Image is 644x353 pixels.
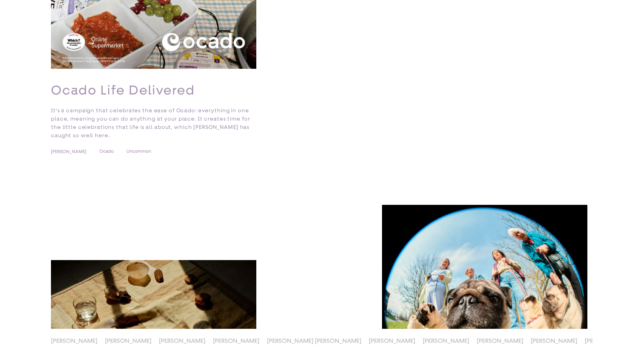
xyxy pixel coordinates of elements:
a: [PERSON_NAME] [477,337,523,344]
a: [PERSON_NAME] [PERSON_NAME] [267,337,361,344]
a: [PERSON_NAME] [423,337,469,344]
a: [PERSON_NAME] [585,337,631,344]
a: [PERSON_NAME] [369,337,415,344]
a: [PERSON_NAME] [51,337,97,344]
a: [PERSON_NAME] [213,337,259,344]
span: Ocado [99,149,114,155]
a: [PERSON_NAME] [159,337,205,344]
a: [PERSON_NAME] [105,337,151,344]
span: [PERSON_NAME] [51,149,86,154]
a: [PERSON_NAME] [51,149,99,155]
a: [PERSON_NAME] [531,337,577,344]
p: It's a campaign that celebrates the ease of Ocado: everything in one place, meaning you can do an... [51,106,256,139]
h3: Ocado Life Delivered [51,82,256,98]
span: Uncommon [126,149,151,155]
